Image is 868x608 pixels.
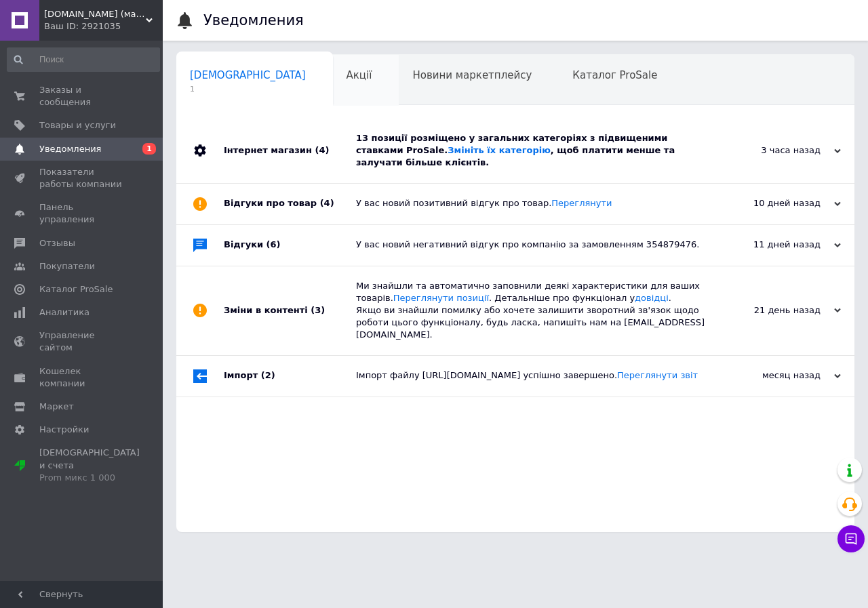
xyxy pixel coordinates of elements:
[39,401,74,413] span: Маркет
[142,143,156,155] span: 1
[190,84,306,94] span: 1
[705,239,841,251] div: 11 дней назад
[393,293,489,303] a: Переглянути позиції
[448,145,550,155] a: Змініть їх категорію
[224,266,356,355] div: Зміни в контенті
[356,280,705,342] div: Ми знайшли та автоматично заповнили деякі характеристики для ваших товарів. . Детальніше про функ...
[572,69,657,81] span: Каталог ProSale
[39,447,140,484] span: [DEMOGRAPHIC_DATA] и счета
[39,237,75,249] span: Отзывы
[635,293,669,303] a: довідці
[224,356,356,397] div: Імпорт
[39,84,125,108] span: Заказы и сообщения
[837,525,865,552] button: Чат с покупателем
[44,8,146,20] span: AVTO-POLIV.PRO (магазин полива и оборудования)
[190,69,306,81] span: [DEMOGRAPHIC_DATA]
[705,197,841,209] div: 10 дней назад
[267,239,281,249] span: (6)
[39,119,116,131] span: Товары и услуги
[39,306,90,319] span: Аналитика
[320,198,334,208] span: (4)
[412,69,532,81] span: Новини маркетплейсу
[224,119,356,183] div: Інтернет магазин
[7,47,160,72] input: Поиск
[39,472,140,484] div: Prom микс 1 000
[39,424,89,436] span: Настройки
[705,304,841,317] div: 21 день назад
[39,201,125,226] span: Панель управления
[356,197,705,209] div: У вас новий позитивний відгук про товар.
[705,144,841,157] div: 3 часа назад
[39,365,125,390] span: Кошелек компании
[356,369,705,382] div: Імпорт файлу [URL][DOMAIN_NAME] успішно завершено.
[347,69,372,81] span: Акції
[551,198,612,208] a: Переглянути
[224,184,356,224] div: Відгуки про товар
[261,370,275,380] span: (2)
[39,143,101,155] span: Уведомления
[356,239,705,251] div: У вас новий негативний відгук про компанію за замовленням 354879476.
[617,370,698,380] a: Переглянути звіт
[39,329,125,354] span: Управление сайтом
[39,260,95,272] span: Покупатели
[356,132,705,169] div: 13 позиції розміщено у загальних категоріях з підвищеними ставками ProSale. , щоб платити менше т...
[39,166,125,190] span: Показатели работы компании
[39,283,113,296] span: Каталог ProSale
[203,12,304,28] h1: Уведомления
[315,145,329,155] span: (4)
[44,20,163,33] div: Ваш ID: 2921035
[705,369,841,382] div: месяц назад
[311,305,325,315] span: (3)
[224,225,356,266] div: Відгуки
